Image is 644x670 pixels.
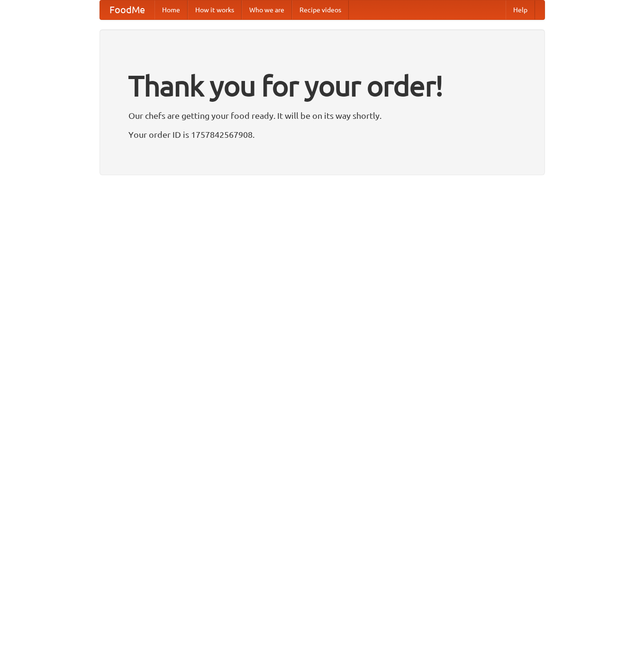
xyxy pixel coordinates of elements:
a: Recipe videos [292,0,349,19]
p: Your order ID is 1757842567908. [128,127,516,142]
a: Help [506,0,535,19]
a: How it works [188,0,242,19]
h1: Thank you for your order! [128,63,516,108]
a: FoodMe [100,0,154,19]
p: Our chefs are getting your food ready. It will be on its way shortly. [128,108,516,123]
a: Home [154,0,188,19]
a: Who we are [242,0,292,19]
